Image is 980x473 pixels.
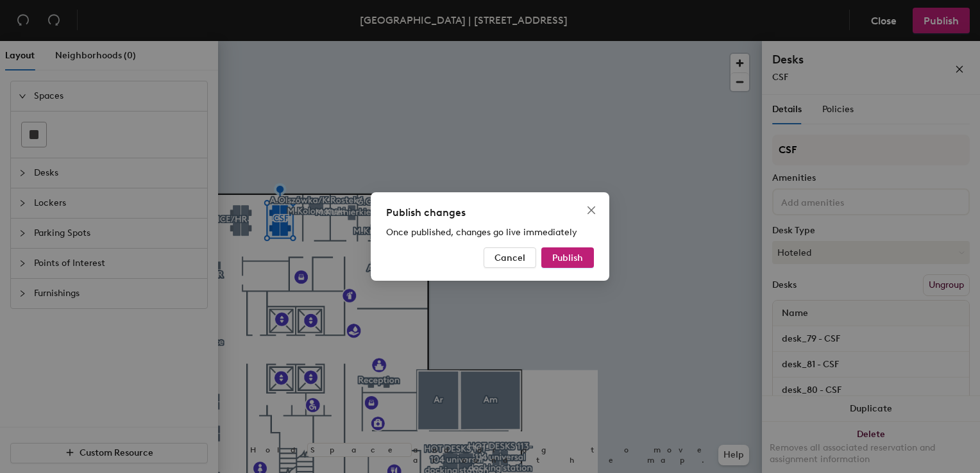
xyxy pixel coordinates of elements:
[386,227,577,238] span: Once published, changes go live immediately
[586,205,596,215] span: close
[484,247,536,268] button: Cancel
[494,253,525,263] span: Cancel
[581,200,602,220] button: Close
[386,205,594,220] div: Publish changes
[581,205,602,215] span: Close
[541,247,594,268] button: Publish
[552,253,583,263] span: Publish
